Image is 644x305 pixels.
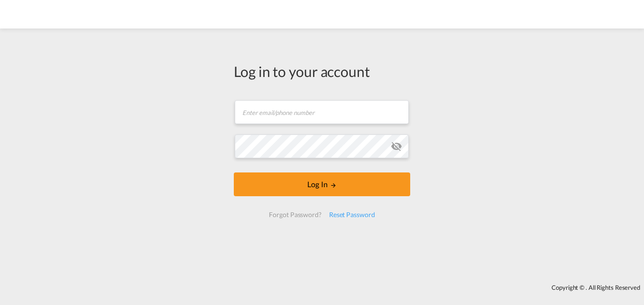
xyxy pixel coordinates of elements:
div: Reset Password [325,206,379,223]
input: Enter email/phone number [235,100,409,124]
div: Forgot Password? [265,206,325,223]
button: LOGIN [234,172,410,196]
md-icon: icon-eye-off [391,141,402,152]
div: Log in to your account [234,61,410,81]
